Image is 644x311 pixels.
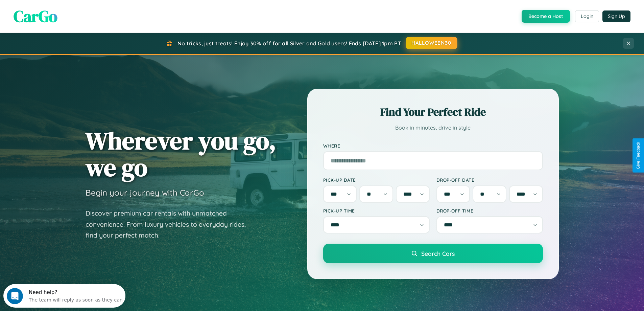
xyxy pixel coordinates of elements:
[323,123,543,133] p: Book in minutes, drive in style
[7,288,23,304] iframe: Intercom live chat
[636,142,641,169] div: Give Feedback
[522,10,570,23] button: Become a Host
[602,10,630,22] button: Sign Up
[3,284,125,308] iframe: Intercom live chat discovery launcher
[436,177,543,183] label: Drop-off Date
[25,6,119,11] div: Need help?
[323,143,543,149] label: Where
[3,3,126,21] div: Open Intercom Messenger
[323,244,543,263] button: Search Cars
[406,37,457,49] button: HALLOWEEN30
[323,208,430,214] label: Pick-up Time
[86,127,276,181] h1: Wherever you go, we go
[86,187,204,198] h3: Begin your journey with CarGo
[177,40,402,47] span: No tricks, just treats! Enjoy 30% off for all Silver and Gold users! Ends [DATE] 1pm PT.
[421,250,455,257] span: Search Cars
[323,105,543,119] h2: Find Your Perfect Ride
[25,11,119,18] div: The team will reply as soon as they can
[575,10,599,22] button: Login
[436,208,543,214] label: Drop-off Time
[14,5,57,27] span: CarGo
[86,208,255,241] p: Discover premium car rentals with unmatched convenience. From luxury vehicles to everyday rides, ...
[323,177,430,183] label: Pick-up Date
